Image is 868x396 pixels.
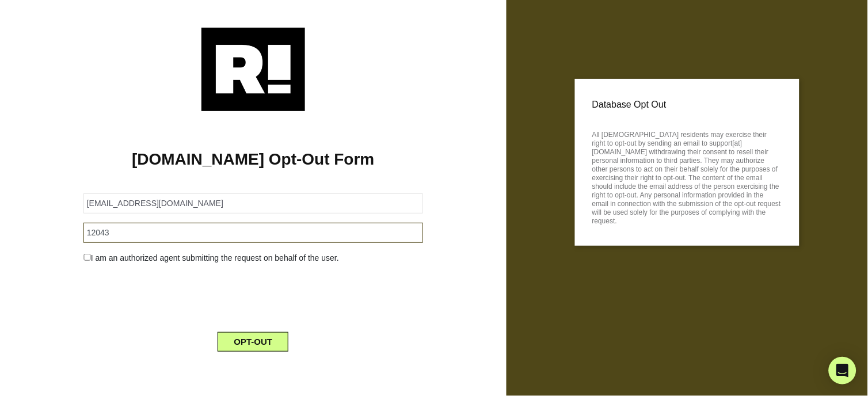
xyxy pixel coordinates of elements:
h1: [DOMAIN_NAME] Opt-Out Form [17,150,489,169]
p: All [DEMOGRAPHIC_DATA] residents may exercise their right to opt-out by sending an email to suppo... [592,127,782,226]
input: Zipcode [83,223,423,243]
p: Database Opt Out [592,96,782,113]
div: Open Intercom Messenger [829,357,856,384]
input: Email Address [83,193,423,214]
img: Retention.com [201,28,305,111]
iframe: reCAPTCHA [166,273,341,318]
button: OPT-OUT [218,332,288,352]
div: I am an authorized agent submitting the request on behalf of the user. [75,252,432,264]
